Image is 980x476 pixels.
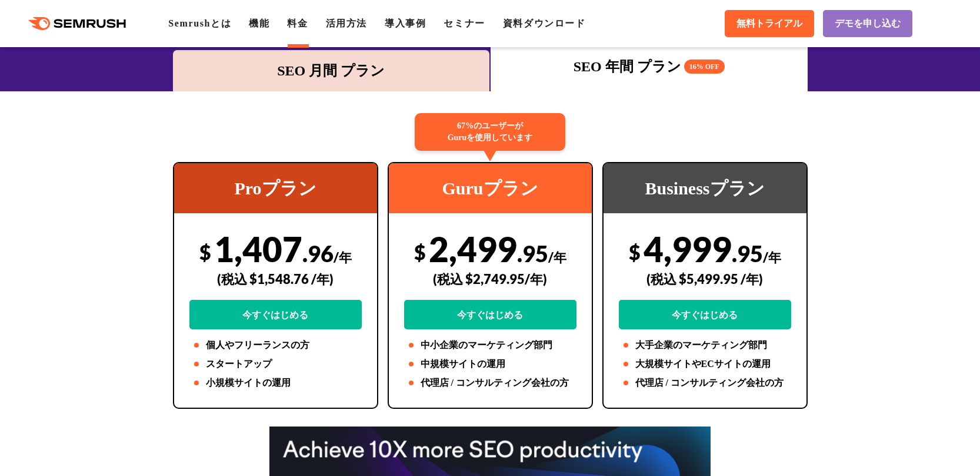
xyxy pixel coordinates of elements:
a: 無料トライアル [725,10,814,37]
div: (税込 $2,749.95/年) [404,258,576,300]
li: 個人やフリーランスの方 [189,338,362,352]
a: 今すぐはじめる [404,300,576,329]
a: セミナー [444,18,485,28]
a: 導入事例 [385,18,426,28]
span: $ [629,240,641,264]
div: 67%のユーザーが Guruを使用しています [415,113,565,151]
span: $ [199,240,211,264]
a: デモを申し込む [823,10,912,37]
span: /年 [763,249,781,265]
a: 料金 [287,18,308,28]
a: 今すぐはじめる [189,300,362,329]
li: 代理店 / コンサルティング会社の方 [404,376,576,390]
span: 無料トライアル [736,18,802,30]
a: 資料ダウンロード [503,18,586,28]
div: Businessプラン [604,163,806,213]
li: 小規模サイトの運用 [189,376,362,390]
li: 中規模サイトの運用 [404,357,576,371]
div: Proプラン [174,163,377,213]
span: 16% OFF [684,59,725,74]
a: 今すぐはじめる [619,300,791,329]
div: 2,499 [404,228,576,329]
div: SEO 年間 プラン [496,56,802,77]
span: .95 [732,240,763,267]
a: 活用方法 [326,18,367,28]
div: Guruプラン [389,163,592,213]
span: .96 [302,240,334,267]
span: /年 [548,249,566,265]
li: 中小企業のマーケティング部門 [404,338,576,352]
a: 機能 [249,18,269,28]
div: 4,999 [619,228,791,329]
span: $ [414,240,426,264]
div: SEO 月間 プラン [179,60,484,81]
div: (税込 $5,499.95 /年) [619,258,791,300]
span: デモを申し込む [835,18,901,30]
li: 代理店 / コンサルティング会社の方 [619,376,791,390]
li: スタートアップ [189,357,362,371]
li: 大規模サイトやECサイトの運用 [619,357,791,371]
span: .95 [517,240,548,267]
div: (税込 $1,548.76 /年) [189,258,362,300]
span: /年 [334,249,352,265]
div: 1,407 [189,228,362,329]
a: Semrushとは [168,18,231,28]
li: 大手企業のマーケティング部門 [619,338,791,352]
